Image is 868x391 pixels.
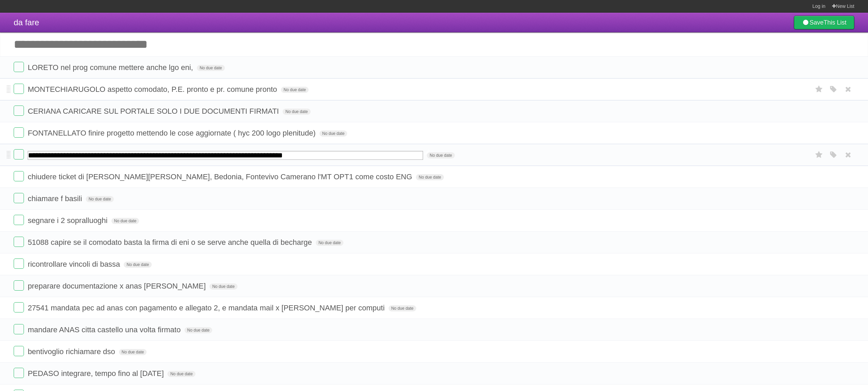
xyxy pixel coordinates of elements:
a: SaveThis List [794,16,854,29]
label: Done [14,62,24,72]
label: Done [14,237,24,247]
label: Done [14,280,24,291]
label: Star task [813,149,826,160]
span: mandare ANAS citta castello una volta firmato [28,325,182,334]
label: Done [14,324,24,334]
span: LORETO nel prog comune mettere anche lgo eni, [28,63,195,72]
label: Done [14,346,24,356]
span: chiudere ticket di [PERSON_NAME][PERSON_NAME], Bedonia, Fontevivo Camerano l'MT OPT1 come costo ENG [28,172,414,181]
span: No due date [124,262,151,268]
span: No due date [316,240,343,246]
span: No due date [320,130,347,137]
span: bentivoglio richiamare dso [28,347,117,356]
label: Done [14,368,24,378]
span: ricontrollare vincoli di bassa [28,260,122,268]
label: Done [14,193,24,203]
label: Star task [813,84,826,95]
span: CERIANA CARICARE SUL PORTALE SOLO I DUE DOCUMENTI FIRMATI [28,107,281,115]
span: preparare documentazione x anas [PERSON_NAME] [28,282,207,290]
span: No due date [119,349,147,355]
span: 51088 capire se il comodato basta la firma di eni o se serve anche quella di becharge [28,238,314,247]
span: MONTECHIARUGOLO aspetto comodato, P.E. pronto e pr. comune pronto [28,85,279,94]
label: Done [14,127,24,138]
label: Done [14,106,24,116]
span: chiamare f basili [28,194,84,203]
span: No due date [416,174,444,180]
span: No due date [281,87,309,93]
label: Done [14,302,24,312]
span: segnare i 2 sopralluoghi [28,216,109,225]
span: No due date [111,218,139,224]
span: No due date [197,65,225,71]
span: No due date [427,152,455,158]
span: No due date [283,109,310,115]
span: No due date [209,283,237,290]
span: da fare [14,18,39,27]
span: No due date [389,305,416,311]
label: Done [14,259,24,269]
label: Done [14,215,24,225]
label: Done [14,84,24,94]
label: Done [14,149,24,159]
label: Done [14,171,24,181]
span: 27541 mandata pec ad anas con pagamento e allegato 2, e mandata mail x [PERSON_NAME] per computi [28,304,386,312]
span: No due date [167,371,195,377]
span: No due date [185,327,212,333]
span: PEDASO integrare, tempo fino al [DATE] [28,369,165,378]
b: This List [824,19,846,26]
span: No due date [86,196,113,202]
span: FONTANELLATO finire progetto mettendo le cose aggiornate ( hyc 200 logo plenitude) [28,129,317,137]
